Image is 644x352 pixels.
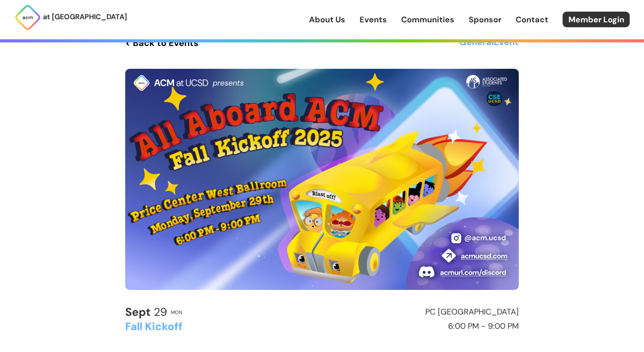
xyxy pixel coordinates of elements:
[125,321,318,332] h2: Fall Kickoff
[125,306,167,318] h2: 29
[125,35,199,51] a: < Back to Events
[125,305,151,319] b: Sept
[326,308,519,317] h2: PC [GEOGRAPHIC_DATA]
[401,14,454,25] a: Communities
[563,12,630,27] a: Member Login
[459,35,519,51] h3: General Event
[14,4,41,31] img: ACM Logo
[326,322,519,331] h2: 6:00 PM - 9:00 PM
[43,11,127,23] p: at [GEOGRAPHIC_DATA]
[360,14,387,25] a: Events
[14,4,127,31] a: at [GEOGRAPHIC_DATA]
[125,69,519,290] img: Event Cover Photo
[171,310,182,315] h2: Mon
[516,14,548,25] a: Contact
[309,14,345,25] a: About Us
[469,14,501,25] a: Sponsor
